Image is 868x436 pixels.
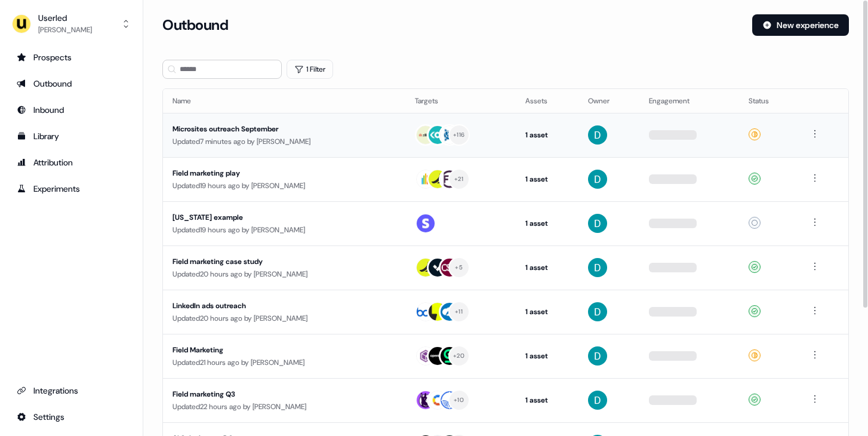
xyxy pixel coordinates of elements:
div: [US_STATE] example [173,211,390,223]
div: Field marketing case study [173,256,390,268]
a: Go to outbound experience [10,74,133,93]
div: Settings [17,411,126,423]
a: Go to experiments [10,179,133,198]
div: Field marketing play [173,167,390,179]
div: Prospects [17,51,126,63]
div: 1 asset [525,262,569,274]
img: David [588,302,607,321]
img: David [588,258,607,277]
div: + 5 [455,262,463,273]
div: 1 asset [525,129,569,141]
div: Updated 20 hours ago by [PERSON_NAME] [173,268,396,280]
th: Assets [516,89,578,113]
a: Go to integrations [10,407,133,426]
div: 1 asset [525,306,569,318]
div: Microsites outreach September [173,123,390,135]
img: David [588,391,607,410]
div: 1 asset [525,350,569,362]
th: Status [739,89,798,113]
div: Updated 20 hours ago by [PERSON_NAME] [173,312,396,324]
img: David [588,346,607,366]
div: + 116 [453,130,464,140]
div: 1 asset [525,217,569,229]
div: Inbound [17,104,126,116]
div: Integrations [17,385,126,397]
div: Experiments [17,183,126,195]
button: 1 Filter [287,60,333,79]
div: + 10 [454,395,464,406]
div: 1 asset [525,394,569,406]
div: + 21 [454,174,463,185]
div: Attribution [17,156,126,168]
img: David [588,170,607,189]
div: Updated 19 hours ago by [PERSON_NAME] [173,224,396,236]
div: Library [17,130,126,142]
div: Outbound [17,78,126,90]
div: Updated 21 hours ago by [PERSON_NAME] [173,357,396,369]
button: New experience [752,14,849,36]
div: + 20 [453,351,464,361]
a: Go to attribution [10,153,133,172]
th: Name [163,89,405,113]
div: Field marketing Q3 [173,388,390,400]
a: Go to Inbound [10,100,133,119]
th: Engagement [639,89,740,113]
div: 1 asset [525,173,569,185]
div: Updated 7 minutes ago by [PERSON_NAME] [173,136,396,148]
button: Userled[PERSON_NAME] [10,10,133,38]
div: LinkedIn ads outreach [173,300,390,312]
div: Updated 19 hours ago by [PERSON_NAME] [173,180,396,192]
div: [PERSON_NAME] [38,24,92,36]
div: Updated 22 hours ago by [PERSON_NAME] [173,401,396,413]
div: Field Marketing [173,344,390,356]
div: Userled [38,12,92,24]
a: Go to templates [10,127,133,146]
img: David [588,214,607,233]
th: Owner [578,89,639,113]
a: Go to integrations [10,381,133,400]
th: Targets [405,89,516,113]
h3: Outbound [162,16,228,34]
a: Go to prospects [10,48,133,67]
img: David [588,125,607,145]
div: + 11 [455,306,463,317]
